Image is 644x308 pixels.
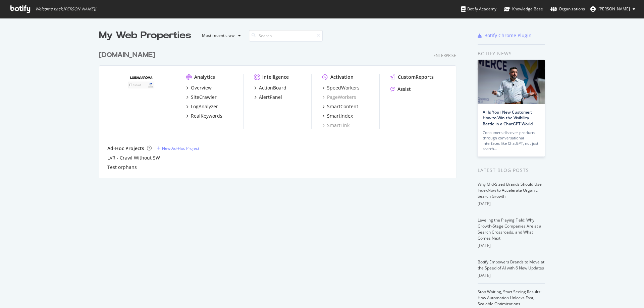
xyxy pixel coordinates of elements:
[191,113,222,119] div: RealKeywords
[461,6,496,12] div: Botify Academy
[99,50,155,60] div: [DOMAIN_NAME]
[478,243,545,249] div: [DATE]
[262,74,289,80] div: Intelligence
[186,94,217,101] a: SiteCrawler
[254,94,282,101] a: AlertPanel
[397,86,411,93] div: Assist
[186,84,212,91] a: Overview
[585,4,641,14] button: [PERSON_NAME]
[249,30,323,42] input: Search
[483,109,533,126] a: AI Is Your New Customer: How to Win the Visibility Battle in a ChatGPT World
[478,201,545,207] div: [DATE]
[550,6,585,12] div: Organizations
[478,217,541,241] a: Leveling the Playing Field: Why Growth-Stage Companies Are at a Search Crossroads, and What Comes...
[194,74,215,80] div: Analytics
[483,130,540,151] div: Consumers discover products through conversational interfaces like ChatGPT, not just search…
[107,164,137,171] a: Test orphans
[99,42,462,178] div: grid
[327,103,358,110] div: SmartContent
[327,84,360,91] div: SpeedWorkers
[598,6,630,12] span: Andrea Gozzi
[390,86,411,93] a: Assist
[478,60,545,104] img: AI Is Your New Customer: How to Win the Visibility Battle in a ChatGPT World
[478,181,542,199] a: Why Mid-Sized Brands Should Use IndexNow to Accelerate Organic Search Growth
[157,145,199,151] a: New Ad-Hoc Project
[191,94,217,101] div: SiteCrawler
[398,74,434,80] div: CustomReports
[322,94,356,101] a: PageWorkers
[259,94,282,101] div: AlertPanel
[107,155,160,161] a: LVR - Crawl Without SW
[390,74,434,80] a: CustomReports
[186,113,222,119] a: RealKeywords
[484,32,532,39] div: Botify Chrome Plugin
[197,30,244,41] button: Most recent crawl
[107,145,144,152] div: Ad-Hoc Projects
[478,32,532,39] a: Botify Chrome Plugin
[35,6,96,12] span: Welcome back, [PERSON_NAME] !
[478,272,545,279] div: [DATE]
[191,103,218,110] div: LogAnalyzer
[99,29,191,42] div: My Web Properties
[186,103,218,110] a: LogAnalyzer
[330,74,354,80] div: Activation
[478,289,541,307] a: Stop Waiting, Start Seeing Results: How Automation Unlocks Fast, Scalable Optimizations
[322,84,360,91] a: SpeedWorkers
[99,50,158,60] a: [DOMAIN_NAME]
[254,84,286,91] a: ActionBoard
[478,259,544,271] a: Botify Empowers Brands to Move at the Speed of AI with 6 New Updates
[433,53,456,58] div: Enterprise
[327,113,353,119] div: SmartIndex
[191,84,212,91] div: Overview
[478,167,545,174] div: Latest Blog Posts
[322,113,353,119] a: SmartIndex
[162,145,199,151] div: New Ad-Hoc Project
[259,84,286,91] div: ActionBoard
[504,6,543,12] div: Knowledge Base
[107,74,175,128] img: luisaviaroma.com
[202,34,235,38] div: Most recent crawl
[322,103,358,110] a: SmartContent
[478,50,545,57] div: Botify news
[322,122,350,129] a: SmartLink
